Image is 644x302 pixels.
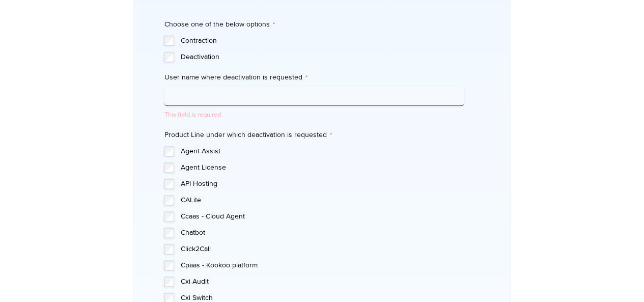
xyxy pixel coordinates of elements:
label: Click2Call [180,244,464,254]
label: Deactivation [180,52,464,62]
legend: Choose one of the below options [164,19,274,30]
label: API Hosting [180,179,464,189]
label: Contraction [180,36,464,46]
legend: Product Line under which deactivation is requested [164,130,331,140]
label: Chatbot [180,228,464,238]
label: Cpaas - Kookoo platform [180,260,464,270]
label: User name where deactivation is requested [164,72,464,83]
label: Agent License [180,162,464,173]
label: CALite [180,195,464,205]
div: This field is required. [164,110,464,120]
label: Cxi Audit [180,277,464,287]
label: Agent Assist [180,146,464,156]
label: Ccaas - Cloud Agent [180,211,464,222]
